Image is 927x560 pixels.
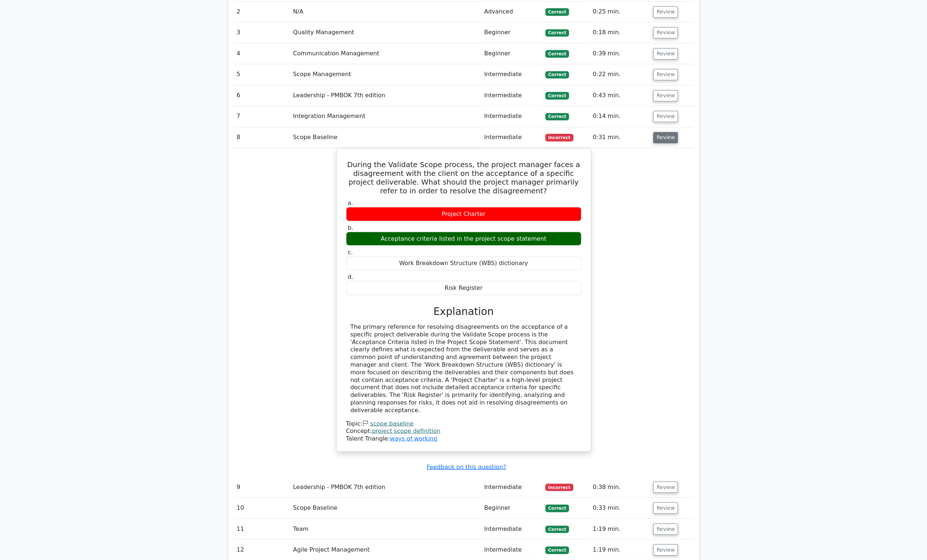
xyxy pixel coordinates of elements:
[346,256,581,270] div: Work Breakdown Structure (WBS) dictionary
[234,85,290,106] td: 6
[653,27,678,38] button: Review
[653,481,678,493] button: Review
[290,106,482,127] td: Integration Management
[372,427,440,434] a: project scope definition
[653,48,678,59] button: Review
[481,106,542,127] td: Intermediate
[234,22,290,43] td: 3
[545,525,569,533] span: Correct
[346,420,581,427] div: Topic:
[481,539,542,560] td: Intermediate
[481,477,542,497] td: Intermediate
[545,113,569,120] span: Correct
[481,22,542,43] td: Beginner
[590,539,650,560] td: 1:19 min.
[590,106,650,127] td: 0:14 min.
[346,427,581,435] div: Concept:
[590,1,650,22] td: 0:25 min.
[346,420,581,442] div: Talent Triangle:
[545,50,569,57] span: Correct
[545,92,569,99] span: Correct
[348,248,353,255] span: c.
[545,29,569,36] span: Correct
[346,281,581,295] div: Risk Register
[234,64,290,85] td: 5
[481,497,542,518] td: Beginner
[290,43,482,64] td: Communication Management
[290,22,482,43] td: Quality Management
[590,518,650,539] td: 1:19 min.
[290,127,482,148] td: Scope Baseline
[234,539,290,560] td: 12
[545,546,569,553] span: Correct
[234,1,290,22] td: 2
[234,497,290,518] td: 10
[290,85,482,106] td: Leadership - PMBOK 7th edition
[653,502,678,513] button: Review
[590,22,650,43] td: 0:18 min.
[290,497,482,518] td: Scope Baseline
[590,127,650,148] td: 0:31 min.
[345,160,582,195] h5: During the Validate Scope process, the project manager faces a disagreement with the client on th...
[234,518,290,539] td: 11
[545,504,569,512] span: Correct
[234,43,290,64] td: 4
[290,64,482,85] td: Scope Management
[545,71,569,78] span: Correct
[348,224,353,231] span: b.
[481,1,542,22] td: Advanced
[481,64,542,85] td: Intermediate
[590,497,650,518] td: 0:33 min.
[290,477,482,497] td: Leadership - PMBOK 7th edition
[653,523,678,535] button: Review
[481,85,542,106] td: Intermediate
[653,90,678,101] button: Review
[370,420,413,427] a: scope baseline
[290,518,482,539] td: Team
[545,134,573,141] span: Incorrect
[346,232,581,246] div: Acceptance criteria listed in the project scope statement
[653,69,678,80] button: Review
[290,539,482,560] td: Agile Project Management
[234,106,290,127] td: 7
[350,305,577,318] h3: Explanation
[390,435,437,442] a: ways of working
[590,64,650,85] td: 0:22 min.
[481,518,542,539] td: Intermediate
[653,544,678,555] button: Review
[427,463,506,470] a: Feedback on this question?
[590,477,650,497] td: 0:38 min.
[590,43,650,64] td: 0:39 min.
[350,323,577,414] div: The primary reference for resolving disagreements on the acceptance of a specific project deliver...
[653,6,678,17] button: Review
[590,85,650,106] td: 0:43 min.
[545,8,569,15] span: Correct
[653,132,678,143] button: Review
[653,111,678,122] button: Review
[346,207,581,221] div: Project Charter
[481,127,542,148] td: Intermediate
[234,477,290,497] td: 9
[234,127,290,148] td: 8
[348,273,353,280] span: d.
[290,1,482,22] td: N/A
[545,484,573,491] span: Incorrect
[481,43,542,64] td: Beginner
[348,199,353,206] span: a.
